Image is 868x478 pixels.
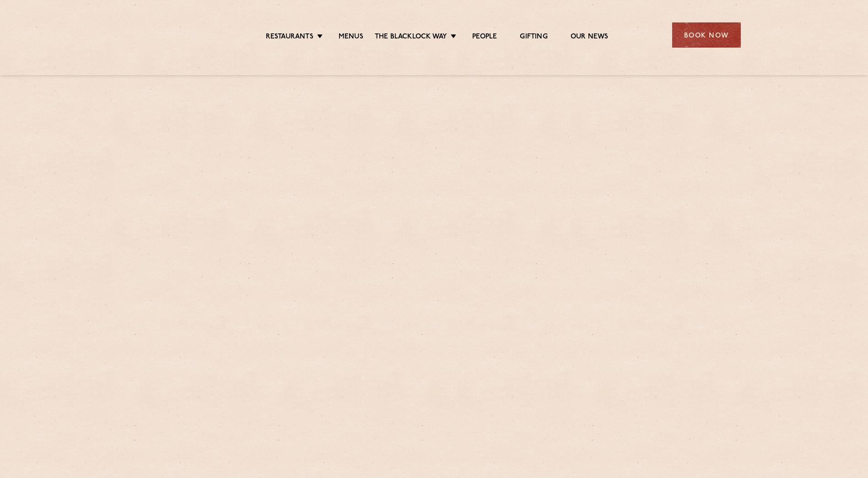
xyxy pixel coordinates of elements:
[375,33,447,43] a: The Blacklock Way
[472,33,497,43] a: People
[128,9,207,61] img: svg%3E
[339,33,363,43] a: Menus
[520,33,547,43] a: Gifting
[571,33,609,43] a: Our News
[266,33,313,43] a: Restaurants
[672,22,741,48] div: Book Now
